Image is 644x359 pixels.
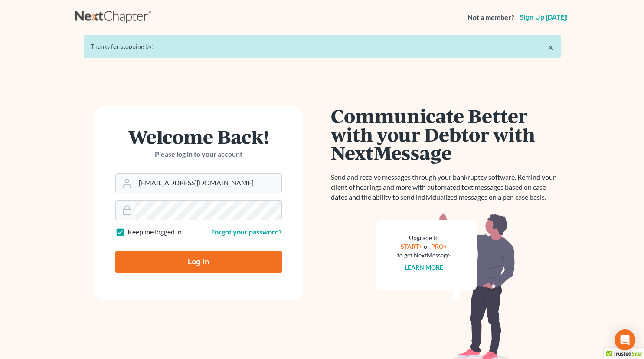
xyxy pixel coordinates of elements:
[615,329,635,350] div: Open Intercom Messenger
[431,243,447,250] a: PRO+
[467,13,514,23] strong: Not a member?
[115,149,282,159] p: Please log in to your account
[211,227,282,236] a: Forgot your password?
[135,174,281,193] input: Email Address
[401,243,422,250] a: START+
[127,227,182,237] label: Keep me logged in
[548,42,554,53] a: ×
[115,251,282,273] input: Log In
[424,243,430,250] span: or
[331,106,561,162] h1: Communicate Better with your Debtor with NextMessage
[91,42,554,51] div: Thanks for stopping by!
[397,251,451,260] div: to get NextMessage.
[331,172,561,202] p: Send and receive messages through your bankruptcy software. Remind your client of hearings and mo...
[397,234,451,242] div: Upgrade to
[518,14,569,21] a: Sign up [DATE]!
[115,127,282,146] h1: Welcome Back!
[405,263,443,271] a: Learn more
